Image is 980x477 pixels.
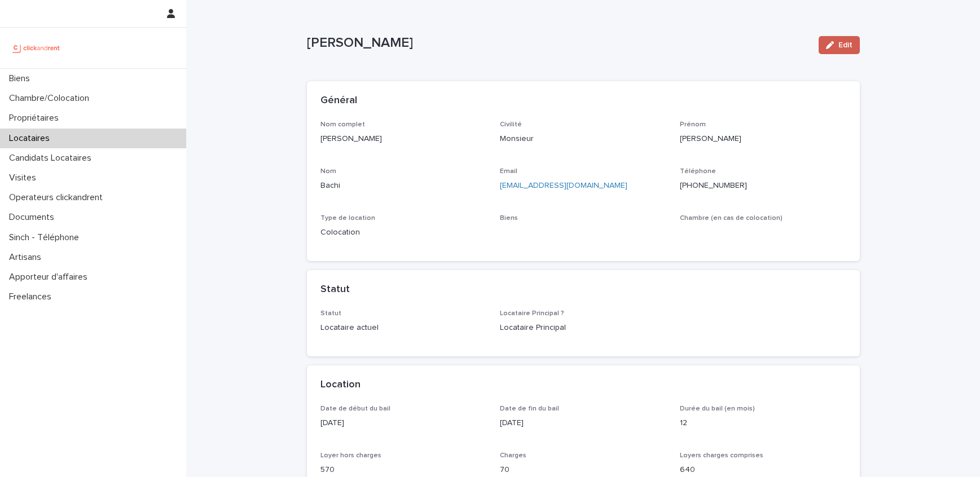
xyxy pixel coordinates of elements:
span: Date de début du bail [320,405,390,412]
h2: Statut [320,284,350,296]
span: Biens [500,215,518,222]
p: Apporteur d'affaires [5,272,96,282]
p: 640 [680,464,846,476]
span: Edit [838,41,852,49]
p: Locataire actuel [320,322,487,334]
p: 70 [500,464,666,476]
p: Documents [5,212,63,223]
p: [DATE] [500,417,666,429]
p: Bachi [320,180,487,192]
span: Prénom [680,121,706,128]
p: [PERSON_NAME] [680,133,846,145]
span: Locataire Principal ? [500,310,564,317]
p: Biens [5,73,39,84]
span: Loyer hors charges [320,452,381,459]
button: Edit [819,36,860,54]
p: [PERSON_NAME] [307,35,810,51]
p: 12 [680,417,846,429]
span: Nom [320,168,336,175]
span: Email [500,168,517,175]
span: Téléphone [680,168,716,175]
span: Date de fin du bail [500,405,559,412]
img: UCB0brd3T0yccxBKYDjQ [9,37,64,59]
p: Operateurs clickandrent [5,192,112,203]
p: Monsieur [500,133,666,145]
span: Durée du bail (en mois) [680,405,755,412]
p: Visites [5,173,45,183]
p: [PERSON_NAME] [320,133,487,145]
span: Loyers charges comprises [680,452,763,459]
ringoverc2c-number-84e06f14122c: [PHONE_NUMBER] [680,182,747,189]
span: Statut [320,310,341,317]
h2: Location [320,379,361,391]
p: Propriétaires [5,113,68,123]
p: 570 [320,464,487,476]
p: Colocation [320,227,487,238]
p: Chambre/Colocation [5,93,98,104]
span: Charges [500,452,526,459]
a: [EMAIL_ADDRESS][DOMAIN_NAME] [500,182,627,189]
span: Nom complet [320,121,365,128]
h2: Général [320,95,357,107]
span: Chambre (en cas de colocation) [680,215,783,222]
p: Candidats Locataires [5,153,100,164]
span: Civilité [500,121,522,128]
p: [DATE] [320,417,487,429]
span: Type de location [320,215,375,222]
p: Sinch - Téléphone [5,232,88,243]
p: Locataire Principal [500,322,666,334]
ringoverc2c-84e06f14122c: Call with Ringover [680,182,747,189]
p: Freelances [5,291,60,302]
p: Artisans [5,252,50,263]
p: Locataires [5,133,59,144]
